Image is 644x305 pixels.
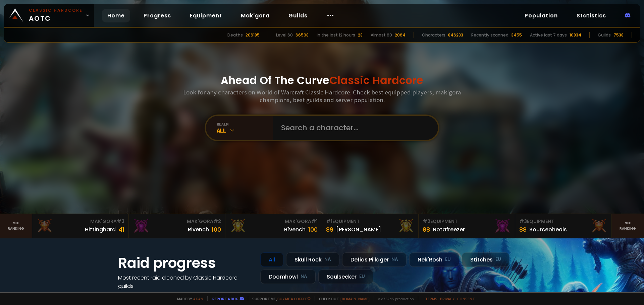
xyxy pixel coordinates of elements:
[529,225,567,234] div: Sourceoheals
[423,218,511,225] div: Equipment
[133,218,221,225] div: Mak'Gora
[471,32,508,38] div: Recently scanned
[515,214,612,238] a: #3Equipment88Sourceoheals
[217,127,273,134] div: All
[433,225,465,234] div: Notafreezer
[225,214,322,238] a: Mak'Gora#1Rîvench100
[422,32,445,38] div: Characters
[311,218,318,225] span: # 1
[315,296,370,301] span: Checkout
[318,270,373,284] div: Soulseeker
[29,7,83,23] span: AOTC
[358,32,363,38] div: 23
[180,88,464,104] h3: Look for any characters on World of Warcraft Classic Hardcore. Check best equipped players, mak'g...
[519,218,607,225] div: Equipment
[138,9,176,22] a: Progress
[324,256,331,263] small: NA
[117,218,124,225] span: # 3
[260,252,283,267] div: All
[613,32,624,38] div: 7538
[371,32,392,38] div: Almost 60
[326,218,414,225] div: Equipment
[317,32,355,38] div: In the last 12 hours
[374,296,414,301] span: v. d752d5 - production
[212,296,238,301] a: Report a bug
[213,218,221,225] span: # 2
[129,214,225,238] a: Mak'Gora#2Rivench100
[423,225,430,234] div: 88
[340,296,370,301] a: [DOMAIN_NAME]
[277,116,430,140] input: Search a character...
[308,225,318,234] div: 100
[221,72,423,88] h1: Ahead Of The Curve
[118,274,252,290] h4: Most recent raid cleaned by Classic Hardcore guilds
[173,296,203,301] span: Made by
[286,252,339,267] div: Skull Rock
[29,7,83,13] small: Classic Hardcore
[326,218,332,225] span: # 1
[440,296,454,301] a: Privacy
[395,32,406,38] div: 2064
[102,9,130,22] a: Home
[217,122,273,127] div: realm
[519,218,527,225] span: # 3
[519,9,563,22] a: Population
[246,32,260,38] div: 206185
[193,296,203,301] a: a fan
[260,270,316,284] div: Doomhowl
[235,9,275,22] a: Mak'gora
[326,225,333,234] div: 89
[448,32,463,38] div: 846233
[227,32,243,38] div: Deaths
[284,225,306,234] div: Rîvench
[296,32,309,38] div: 66508
[598,32,611,38] div: Guilds
[283,9,313,22] a: Guilds
[570,32,581,38] div: 10834
[188,225,209,234] div: Rivench
[425,296,437,301] a: Terms
[511,32,522,38] div: 3455
[229,218,318,225] div: Mak'Gora
[336,225,381,234] div: [PERSON_NAME]
[118,291,162,298] a: See all progress
[495,256,501,263] small: EU
[359,273,365,280] small: EU
[277,296,311,301] a: Buy me a coffee
[322,214,419,238] a: #1Equipment89[PERSON_NAME]
[32,214,129,238] a: Mak'Gora#3Hittinghard41
[276,32,293,38] div: Level 60
[212,225,221,234] div: 100
[184,9,227,22] a: Equipment
[329,73,423,88] span: Classic Hardcore
[612,214,644,238] a: Seeranking
[4,4,94,27] a: Classic HardcoreAOTC
[118,225,124,234] div: 41
[118,252,252,274] h1: Raid progress
[391,256,398,263] small: NA
[457,296,475,301] a: Consent
[519,225,527,234] div: 88
[85,225,116,234] div: Hittinghard
[462,252,509,267] div: Stitches
[248,296,311,301] span: Support me,
[36,218,124,225] div: Mak'Gora
[301,273,307,280] small: NA
[342,252,407,267] div: Defias Pillager
[423,218,430,225] span: # 2
[445,256,451,263] small: EU
[571,9,611,22] a: Statistics
[419,214,515,238] a: #2Equipment88Notafreezer
[530,32,567,38] div: Active last 7 days
[409,252,459,267] div: Nek'Rosh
